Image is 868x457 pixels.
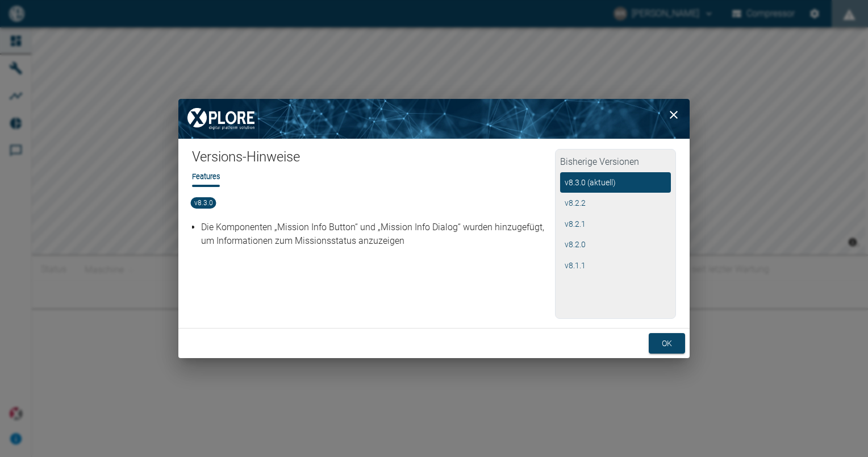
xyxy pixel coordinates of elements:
h1: Versions-Hinweise [192,148,555,171]
span: v8.3.0 [191,197,216,209]
button: v8.2.1 [560,214,671,235]
h2: Bisherige Versionen [560,154,671,172]
p: Die Komponenten „Mission Info Button“ und „Mission Info Dialog“ wurden hinzugefügt, um Informatio... [201,221,552,248]
button: v8.2.2 [560,193,671,214]
img: background image [178,99,690,139]
button: v8.3.0 (aktuell) [560,172,671,193]
li: Features [192,171,220,182]
button: ok [649,333,685,354]
button: v8.2.0 [560,234,671,255]
img: XPLORE Logo [178,99,264,139]
button: v8.1.1 [560,255,671,276]
button: close [662,103,685,126]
